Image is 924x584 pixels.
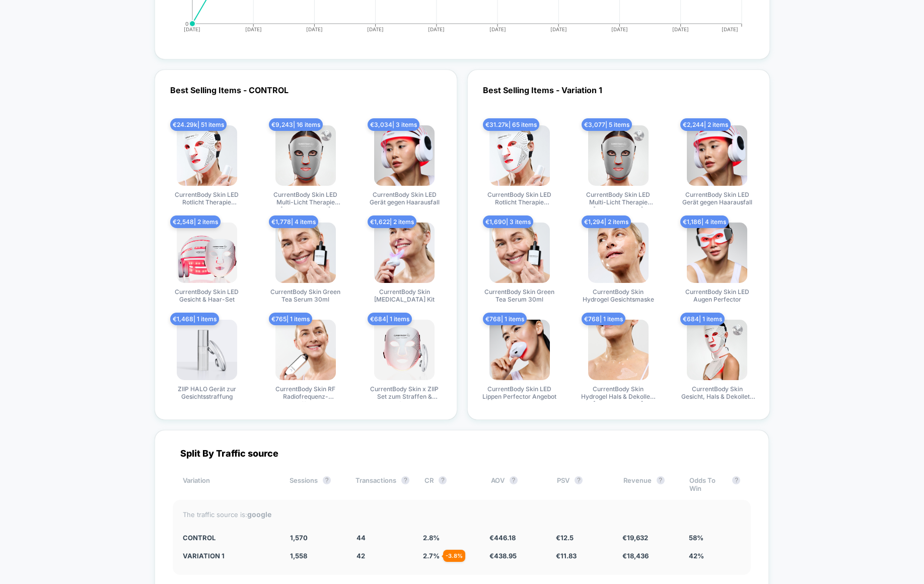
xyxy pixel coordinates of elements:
[173,448,751,459] div: Split By Traffic source
[588,223,649,283] img: produt
[680,313,725,325] span: € 684 | 1 items
[177,223,237,283] img: produt
[357,552,365,560] span: 42
[368,313,412,325] span: € 684 | 1 items
[489,125,550,186] img: produt
[170,215,221,228] span: € 2,548 | 2 items
[550,26,567,32] tspan: [DATE]
[622,552,649,560] span: € 18,436
[268,385,343,402] span: CurrentBody Skin RF Radiofrequenz-Hautstraffungsgerät
[489,534,516,542] span: € 446.18
[689,476,740,492] div: Odds To Win
[491,476,542,492] div: AOV
[556,552,577,560] span: € 11.83
[323,476,331,484] button: ?
[581,385,656,402] span: CurrentBody Skin Hydrogel Hals & Dekolleté [PERSON_NAME]
[510,476,518,484] button: ?
[356,476,409,492] div: Transactions
[357,534,366,542] span: 44
[680,215,729,228] span: € 1,186 | 4 items
[184,26,201,32] tspan: [DATE]
[367,385,442,402] span: CurrentBody Skin x ZIIP Set zum Straffen & Aufhellen
[185,21,188,27] tspan: 0
[170,118,227,131] span: € 24.29k | 51 items
[657,476,665,484] button: ?
[557,476,608,492] div: PSV
[275,223,336,283] img: produt
[582,118,632,131] span: € 3,077 | 5 items
[275,320,336,380] img: produt
[170,313,219,325] span: € 1,468 | 1 items
[443,550,465,562] div: - 3.8 %
[588,125,649,186] img: produt
[483,118,539,131] span: € 31.27k | 65 items
[368,118,419,131] span: € 3,034 | 3 items
[489,552,517,560] span: € 438.95
[269,313,312,325] span: € 765 | 1 items
[489,223,550,283] img: produt
[672,26,689,32] tspan: [DATE]
[482,385,557,402] span: CurrentBody Skin LED Lippen Perfector Angebot
[169,385,245,402] span: ZIIP HALO Gerät zur Gesichtsstraffung
[482,191,557,207] span: CurrentBody Skin LED Rotlicht Therapie Gesichtsmaske
[374,320,435,380] img: produt
[183,534,275,542] div: CONTROL
[367,26,384,32] tspan: [DATE]
[290,552,307,560] span: 1,558
[423,534,440,542] span: 2.8 %
[306,26,323,32] tspan: [DATE]
[582,313,625,325] span: € 768 | 1 items
[183,476,275,492] div: Variation
[169,191,245,207] span: CurrentBody Skin LED Rotlicht Therapie Gesichtsmaske
[623,476,674,492] div: Revenue
[622,534,648,542] span: € 19,632
[247,510,271,519] strong: google
[556,534,574,542] span: € 12.5
[367,191,442,207] span: CurrentBody Skin LED Gerät gegen Haarausfall
[489,320,550,380] img: produt
[689,534,740,542] div: 58%
[483,215,533,228] span: € 1,690 | 3 items
[169,288,245,305] span: CurrentBody Skin LED Gesicht & Haar-Set
[575,476,583,484] button: ?
[269,118,323,131] span: € 9,243 | 16 items
[290,476,340,492] div: Sessions
[401,476,409,484] button: ?
[680,118,731,131] span: € 2,244 | 2 items
[482,288,557,305] span: CurrentBody Skin Green Tea Serum 30ml
[424,476,475,492] div: CR
[183,510,741,519] div: The traffic source is:
[439,476,447,484] button: ?
[722,26,738,32] tspan: [DATE]
[679,288,755,305] span: CurrentBody Skin LED Augen Perfector
[582,215,631,228] span: € 1,294 | 2 items
[687,223,747,283] img: produt
[268,191,343,207] span: CurrentBody Skin LED Multi-Licht Therapie [PERSON_NAME]
[275,125,336,186] img: produt
[581,288,656,305] span: CurrentBody Skin Hydrogel Gesichtsmaske
[679,385,755,402] span: CurrentBody Skin Gesicht, Hals & Dekolleté Set: 2. Generation
[183,552,275,560] div: Variation 1
[611,26,628,32] tspan: [DATE]
[374,125,435,186] img: produt
[687,125,747,186] img: produt
[368,215,416,228] span: € 1,622 | 2 items
[245,26,262,32] tspan: [DATE]
[483,313,527,325] span: € 768 | 1 items
[687,320,747,380] img: produt
[177,320,237,380] img: produt
[367,288,442,305] span: CurrentBody Skin [MEDICAL_DATA] Kit
[374,223,435,283] img: produt
[689,552,740,560] div: 42%
[581,191,656,207] span: CurrentBody Skin LED Multi-Licht Therapie [PERSON_NAME]
[489,26,506,32] tspan: [DATE]
[269,215,318,228] span: € 1,778 | 4 items
[679,191,755,207] span: CurrentBody Skin LED Gerät gegen Haarausfall
[423,552,440,560] span: 2.7 %
[177,125,237,186] img: produt
[268,288,343,305] span: CurrentBody Skin Green Tea Serum 30ml
[428,26,445,32] tspan: [DATE]
[588,320,649,380] img: produt
[290,534,308,542] span: 1,570
[732,476,740,484] button: ?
